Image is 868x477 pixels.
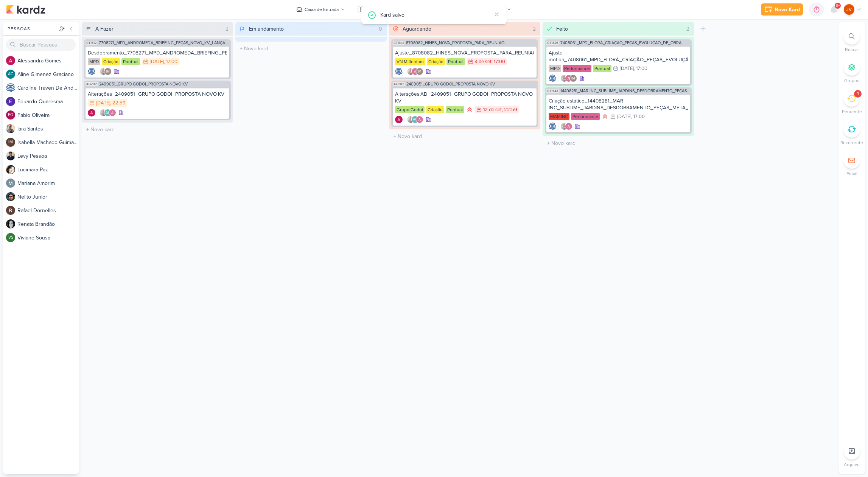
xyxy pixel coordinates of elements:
div: Pontual [121,58,140,65]
img: Alessandra Gomes [416,116,423,123]
p: Grupos [844,77,859,84]
div: 4 de set [475,59,492,64]
p: AG [413,118,418,122]
div: V i v i a n e S o u s a [17,234,79,242]
p: VS [8,236,13,240]
div: Colaboradores: Iara Santos, Aline Gimenez Graciano, Alessandra Gomes [405,116,423,123]
div: Joney Viana [844,4,854,15]
span: CT1341 [393,41,404,45]
p: JV [846,6,852,13]
img: Iara Santos [100,68,107,75]
div: R e n a t a B r a n d ã o [17,220,79,228]
p: FO [8,113,13,117]
div: N e l i t o J u n i o r [17,193,79,201]
div: E d u a r d o Q u a r e s m a [17,98,79,106]
div: Colaboradores: Iara Santos, Alessandra Gomes [558,123,572,130]
div: Fabio Oliveira [6,110,15,120]
div: [DATE] [620,66,634,71]
img: Alessandra Gomes [411,68,419,75]
span: 8708082_HINES_NOVA_PROPOSTA_PARA_REUNIAO [406,41,504,45]
span: AG202 [86,82,98,86]
p: IM [106,70,110,74]
button: Novo Kard [761,3,803,16]
img: Alessandra Gomes [88,109,95,117]
div: Criador(a): Alessandra Gomes [88,109,95,117]
img: Alessandra Gomes [565,123,572,130]
div: 1 [857,91,859,97]
input: Buscar Pessoas [6,39,76,51]
div: Isabella Machado Guimarães [6,138,15,147]
p: Arquivo [844,461,860,468]
div: [DATE] [96,101,110,106]
div: Criador(a): Caroline Traven De Andrade [88,68,95,75]
div: Performance [571,113,600,120]
div: A l e s s a n d r a G o m e s [17,57,79,65]
div: Colaboradores: Iara Santos, Aline Gimenez Graciano, Alessandra Gomes [98,109,116,117]
span: 7408061_MPD_FLORÁ_CRIAÇÃO_PEÇAS_EVOLUÇÃO_DE_OBRA [560,41,681,45]
div: , 22:59 [110,101,126,106]
div: Criador(a): Caroline Traven De Andrade [549,123,556,130]
p: Recorrente [840,139,863,146]
input: + Novo kard [390,131,539,142]
input: + Novo kard [83,124,232,135]
div: C a r o l i n e T r a v e n D e A n d r a d e [17,84,79,92]
span: 2409051_GRUPO GODOI_PROPOSTA NOVO KV [406,82,495,86]
div: Desdobramento_7708271_MPD_ANDROMEDA_BRIEFING_PEÇAS_NOVO_KV_LANÇAMENTO [88,50,227,56]
input: + Novo kard [544,138,692,149]
div: R a f a e l D o r n e l l e s [17,207,79,214]
div: MAR INC [549,113,569,120]
img: Rafael Dornelles [6,206,15,215]
img: kardz.app [6,5,45,14]
div: L u c i m a r a P a z [17,166,79,174]
div: 2 [222,25,232,33]
p: IM [571,77,575,81]
div: Criação [427,58,445,65]
span: AG202 [393,82,405,86]
img: Iara Santos [560,123,568,130]
img: Mariana Amorim [6,179,15,188]
div: F a b i o O l i v e i r a [17,111,79,119]
img: Iara Santos [100,109,107,117]
div: 12 de set [483,107,502,112]
div: Criador(a): Caroline Traven De Andrade [549,75,556,82]
div: MPD [549,65,561,72]
div: Colaboradores: Iara Santos, Alessandra Gomes, Isabella Machado Guimarães [405,68,423,75]
div: Prioridade Alta [601,113,609,120]
img: Caroline Traven De Andrade [6,83,15,92]
div: A l i n e G i m e n e z G r a c i a n o [17,70,79,78]
img: Alessandra Gomes [6,56,15,65]
img: Caroline Traven De Andrade [549,123,556,130]
div: Alterações AB_ 2409051_GRUPO GODOI_PROPOSTA NOVO KV [395,91,534,104]
div: Pontual [446,58,465,65]
span: 2409051_GRUPO GODOI_PROPOSTA NOVO KV [99,82,188,86]
li: Ctrl + F [838,28,865,53]
div: Aline Gimenez Graciano [6,70,15,79]
img: Lucimara Paz [6,165,15,174]
div: Pontual [593,65,611,72]
div: Criação [102,58,120,65]
p: Buscar [845,46,859,53]
img: Caroline Traven De Andrade [88,68,95,75]
img: Caroline Traven De Andrade [395,68,403,75]
div: L e v y P e s s o a [17,152,79,160]
div: Ajuste motion_7408061_MPD_FLORÁ_CRIAÇÃO_PEÇAS_EVOLUÇÃO_DE_OBRA_V2 [549,50,688,63]
div: Criador(a): Alessandra Gomes [395,116,403,123]
div: Pontual [446,106,464,113]
div: Isabella Machado Guimarães [416,68,423,75]
div: , 17:00 [631,114,645,119]
div: Criação [426,106,444,113]
p: Email [846,170,857,177]
img: Alessandra Gomes [395,116,403,123]
input: + Novo kard [237,43,385,54]
div: Grupo Godoi [395,106,425,113]
div: 0 [376,25,385,33]
div: M a r i a n a A m o r i m [17,179,79,187]
div: Isabella Machado Guimarães [569,75,577,82]
div: 2 [530,25,539,33]
span: CT1543 [546,89,559,93]
img: Levy Pessoa [6,151,15,160]
div: Colaboradores: Iara Santos, Alessandra Gomes, Isabella Machado Guimarães [558,75,577,82]
img: Nelito Junior [6,192,15,201]
div: Viviane Sousa [6,233,15,242]
div: Aline Gimenez Graciano [411,116,419,123]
